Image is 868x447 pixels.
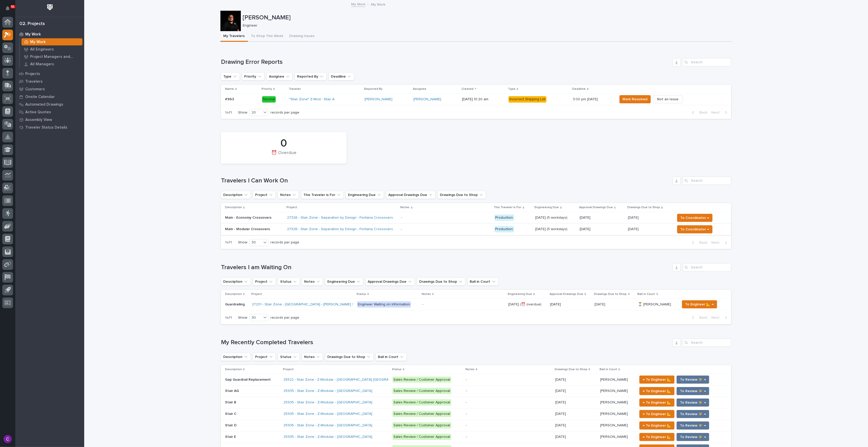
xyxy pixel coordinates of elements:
button: ← To Engineer 📐 [639,433,675,441]
button: This Traveler is For [301,191,344,199]
a: All Managers [20,60,84,68]
button: Drawing Issues [287,31,318,42]
div: Production [494,226,514,232]
a: 25935 - Stair Zone - Z-Modular - [GEOGRAPHIC_DATA] [283,412,372,416]
div: Incorrect Shipping List [509,96,547,103]
span: ← To Engineer 📐 [643,411,671,417]
button: To Review 👨‍🏭 → [677,399,709,407]
p: #963 [225,96,235,102]
p: Guardrailing [225,301,246,307]
div: Sales Review / Customer Approval [392,434,451,440]
a: Customers [15,85,84,93]
p: [PERSON_NAME] [243,14,730,21]
p: [DATE] [628,215,640,220]
span: To Review 👨‍🏭 → [680,434,706,440]
div: - [422,302,423,307]
button: Status [278,353,300,361]
p: Priority [262,86,272,92]
input: Search [683,177,731,185]
a: My Work [15,30,84,38]
p: Project [283,367,294,372]
p: [DATE] (5 workdays) [535,216,576,220]
p: [DATE] 10:20 am [462,97,504,102]
p: records per page [270,240,299,245]
p: Traveler [289,86,301,92]
p: [PERSON_NAME] [600,399,629,405]
button: Ball in Court [376,353,407,361]
a: [PERSON_NAME] [413,97,441,102]
div: Engineer Waiting on Information [357,301,411,308]
p: [DATE] [555,388,567,393]
p: Projects [25,72,40,76]
a: Active Quotes [15,108,84,116]
button: Status [278,278,300,286]
p: [DATE] [550,302,590,307]
button: Next [710,240,731,245]
p: Traveler Status Details [25,125,67,130]
p: Drawings Due to Shop [627,205,660,210]
span: To Coordinator → [680,226,709,232]
span: To Review 👨‍🏭 → [680,423,706,429]
div: Sales Review / Customer Approval [392,388,451,394]
span: ← To Engineer 📐 [643,377,671,383]
a: 27326 - Stair Zone - Separation by Design - Fontana Crossovers [287,216,393,220]
p: Gap Guardrail Replacement [225,377,272,382]
span: ← To Engineer 📐 [643,388,671,394]
p: Assembly View [25,118,52,122]
div: - [466,389,467,393]
div: ⏰ Overdue [230,150,338,161]
p: Created [462,86,474,92]
p: Notes [465,367,475,372]
tr: Gap Guardrail ReplacementGap Guardrail Replacement 25522 - Stair Zone - Z-Modular - [GEOGRAPHIC_D... [221,374,731,385]
button: Reported By [295,72,327,81]
button: Project [253,278,276,286]
p: 1 of 1 [221,106,236,119]
p: Stair C [225,411,238,416]
img: Workspace Logo [45,3,55,12]
span: To Review 👨‍🏭 → [680,411,706,417]
p: My Work [30,40,46,44]
button: Project [253,353,276,361]
span: Back [697,240,708,245]
a: Travelers [15,78,84,85]
p: [DATE] (⏰ overdue) [508,301,542,307]
button: Project [253,191,276,199]
button: To Shop This Week [248,31,287,42]
span: To Engineer 📐 → [685,301,714,307]
p: Engineering Due [508,291,532,297]
p: [PERSON_NAME] [600,411,629,416]
button: Assignee [267,72,293,81]
p: Description [225,291,242,297]
button: To Coordinator → [677,225,713,233]
p: 1 of 1 [221,312,236,324]
a: 25935 - Stair Zone - Z-Modular - [GEOGRAPHIC_DATA] [283,400,372,405]
p: Travelers [25,79,43,84]
p: Status [356,291,366,297]
a: Onsite Calendar [15,93,84,101]
tr: Stair EStair E 25935 - Stair Zone - Z-Modular - [GEOGRAPHIC_DATA] Sales Review / Customer Approva... [221,431,731,443]
button: Notes [302,278,323,286]
div: Sales Review / Customer Approval [392,411,451,417]
h1: Drawing Error Reports [221,58,671,66]
p: [PERSON_NAME] [600,388,629,393]
p: Description [225,367,242,372]
div: Search [683,339,731,347]
button: Notifications [2,3,13,14]
p: Show [238,316,247,320]
div: 20 [250,110,262,115]
div: Production [494,215,514,221]
div: - [401,227,402,231]
button: Approval Drawings Due [365,278,415,286]
button: To Review 👨‍🏭 → [677,387,709,395]
p: Name [225,86,234,92]
span: To Review 👨‍🏭 → [680,377,706,383]
button: My Travelers [220,31,248,42]
a: Project Managers and Engineers [20,53,84,60]
p: Stair D [225,422,238,428]
div: Sales Review / Customer Approval [392,377,451,383]
p: records per page [270,110,299,115]
p: Description [225,205,242,210]
div: - [466,412,467,416]
p: Show [238,110,247,115]
div: 30 [250,240,262,245]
